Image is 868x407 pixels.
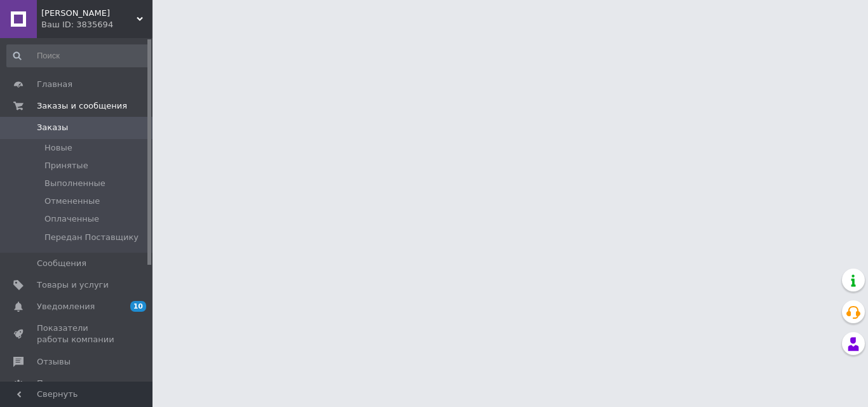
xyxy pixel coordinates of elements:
[37,301,95,312] span: Уведомления
[37,122,68,133] span: Заказы
[44,213,99,225] span: Оплаченные
[44,142,72,154] span: Новые
[44,160,88,171] span: Принятые
[37,356,71,368] span: Отзывы
[37,258,86,269] span: Сообщения
[41,8,137,19] span: Hoprov
[37,100,127,112] span: Заказы и сообщения
[37,378,89,389] span: Покупатели
[44,196,100,207] span: Отмененные
[37,323,118,345] span: Показатели работы компании
[37,79,72,90] span: Главная
[44,178,105,189] span: Выполненные
[37,279,109,291] span: Товары и услуги
[6,44,150,67] input: Поиск
[130,301,146,312] span: 10
[44,232,139,243] span: Передан Поставщику
[41,19,153,30] div: Ваш ID: 3835694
